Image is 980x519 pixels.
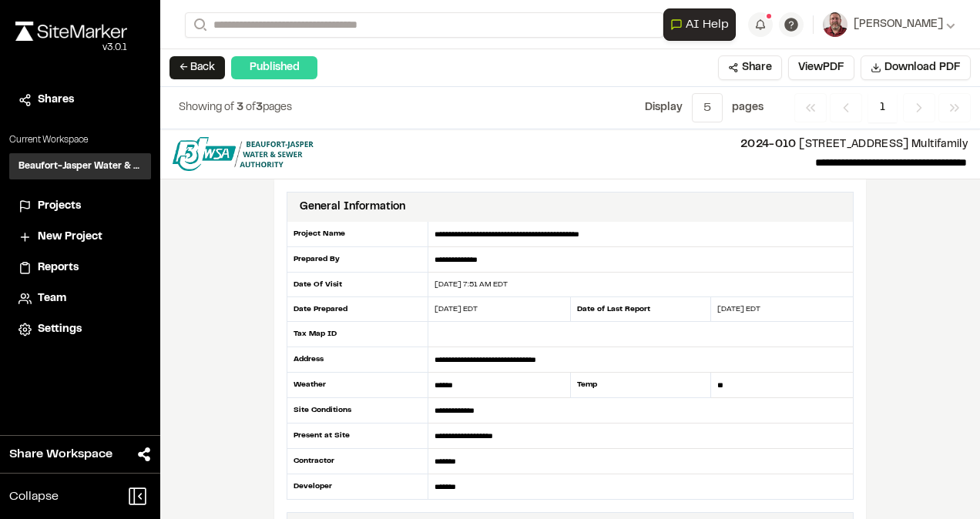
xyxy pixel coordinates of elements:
nav: Navigation [794,93,971,122]
div: Address [287,347,428,373]
span: 2024-010 [740,140,797,149]
button: Download PDF [861,55,971,80]
div: Temp [570,373,712,398]
span: [PERSON_NAME] [854,16,943,33]
a: Team [18,290,142,307]
button: Search [185,12,213,38]
div: Tax Map ID [287,322,428,347]
div: [DATE] EDT [711,303,853,315]
span: Team [38,290,66,307]
div: Present at Site [287,424,428,449]
a: Projects [18,198,142,215]
div: Project Name [287,222,428,247]
span: Settings [38,321,82,338]
div: Oh geez...please don't... [15,41,127,55]
p: page s [732,99,764,116]
div: [DATE] 7:51 AM EDT [428,279,853,290]
div: Date Prepared [287,297,428,322]
a: Reports [18,259,142,276]
p: Display [645,99,683,116]
a: New Project [18,229,142,246]
p: Current Workspace [9,133,151,147]
h3: Beaufort-Jasper Water & Sewer Authority [18,159,142,173]
p: of pages [179,99,292,116]
div: Published [231,56,317,79]
button: Open AI Assistant [663,8,736,41]
div: [DATE] EDT [428,303,570,315]
button: 5 [692,93,723,122]
div: Weather [287,373,428,398]
div: Date of Last Report [570,297,712,322]
div: Open AI Assistant [663,8,742,41]
span: Reports [38,259,79,276]
div: Prepared By [287,247,428,273]
span: Download PDF [884,59,961,76]
span: Share Workspace [9,445,112,464]
span: Projects [38,198,81,215]
p: [STREET_ADDRESS] Multifamily [326,136,968,153]
img: file [173,137,314,171]
img: rebrand.png [15,22,127,41]
div: Date Of Visit [287,273,428,297]
span: New Project [38,229,102,246]
div: Site Conditions [287,398,428,424]
a: Shares [18,92,142,109]
span: 3 [237,103,243,112]
div: General Information [300,199,405,216]
button: ← Back [169,56,225,79]
a: Settings [18,321,142,338]
span: Shares [38,92,74,109]
div: Contractor [287,449,428,474]
button: ViewPDF [788,55,854,80]
span: 3 [256,103,263,112]
span: Showing of [179,103,237,112]
button: Share [718,55,782,80]
img: User [823,12,847,37]
span: Collapse [9,487,59,506]
span: 1 [868,93,897,122]
div: Developer [287,474,428,499]
span: AI Help [686,15,729,34]
button: [PERSON_NAME] [823,12,955,37]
